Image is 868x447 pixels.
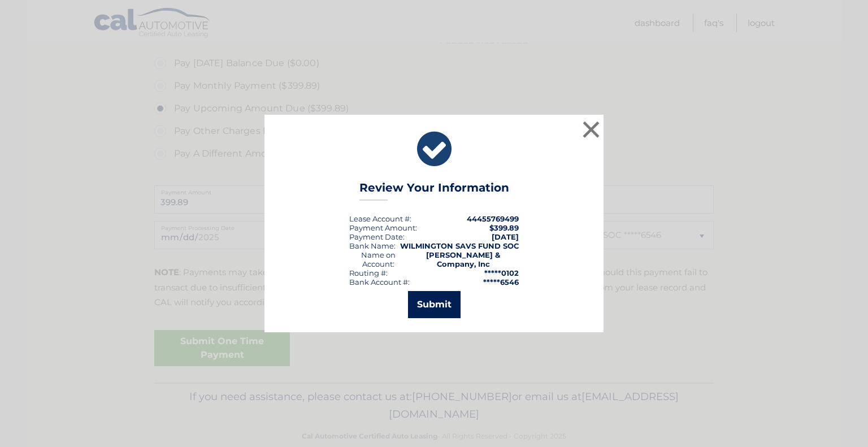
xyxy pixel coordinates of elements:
[349,277,410,287] div: Bank Account #:
[400,241,519,250] strong: WILMINGTON SAVS FUND SOC
[349,214,411,223] div: Lease Account #:
[349,232,403,241] span: Payment Date
[492,232,519,241] span: [DATE]
[349,223,417,232] div: Payment Amount:
[580,118,602,141] button: ×
[426,250,500,268] strong: [PERSON_NAME] & Company, Inc
[489,223,519,232] span: $399.89
[349,232,405,241] div: :
[467,214,519,223] strong: 44455769499
[349,241,396,250] div: Bank Name:
[359,181,509,201] h3: Review Your Information
[408,291,461,318] button: Submit
[349,268,388,277] div: Routing #:
[349,250,408,268] div: Name on Account:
